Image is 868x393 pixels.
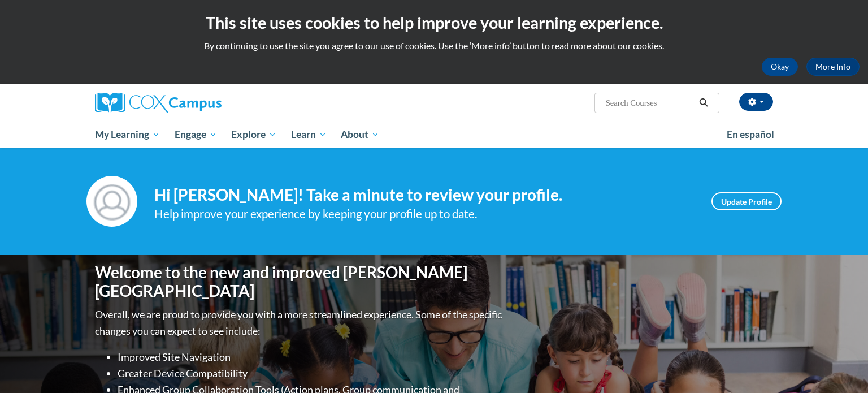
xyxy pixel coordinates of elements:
button: Okay [762,58,798,76]
span: Explore [231,128,276,141]
h1: Welcome to the new and improved [PERSON_NAME][GEOGRAPHIC_DATA] [95,263,505,301]
div: Main menu [78,122,790,148]
a: My Learning [88,122,167,148]
a: Engage [167,122,224,148]
a: Update Profile [711,192,782,210]
p: By continuing to use the site you agree to our use of cookies. Use the ‘More info’ button to read... [8,40,860,52]
input: Search Courses [605,96,695,110]
iframe: Button to launch messaging window [823,348,859,384]
li: Improved Site Navigation [118,349,505,365]
a: Learn [284,122,334,148]
a: Explore [224,122,284,148]
button: Search [695,96,712,110]
span: Engage [175,128,217,141]
span: En español [727,128,774,140]
img: Profile Image [86,176,137,227]
a: En español [719,123,782,146]
a: About [334,122,387,148]
span: My Learning [95,128,160,141]
a: More Info [806,58,860,76]
span: Learn [291,128,327,141]
h4: Hi [PERSON_NAME]! Take a minute to review your profile. [154,185,695,205]
p: Overall, we are proud to provide you with a more streamlined experience. Some of the specific cha... [95,306,505,339]
span: About [341,128,379,141]
button: Account Settings [739,93,773,111]
img: Cox Campus [95,93,222,113]
a: Cox Campus [95,93,310,113]
div: Help improve your experience by keeping your profile up to date. [154,205,695,223]
h2: This site uses cookies to help improve your learning experience. [8,11,860,34]
li: Greater Device Compatibility [118,365,505,382]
